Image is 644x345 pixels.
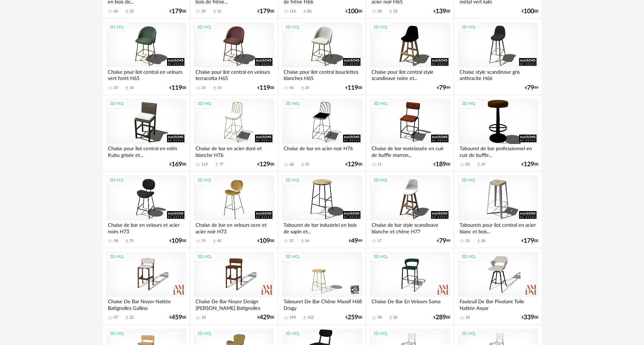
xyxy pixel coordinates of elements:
div: 3D HQ [370,176,390,185]
div: € 00 [169,162,186,167]
a: 3D HQ Tabouret De Bar Chêne Massif H68 Dragy 194 Download icon 122 €25900 [279,249,365,324]
div: Tabouret de bar industriel en bois de sapin et... [282,220,362,234]
div: 25 [201,86,206,90]
div: € 00 [169,315,186,320]
div: € 00 [257,86,274,90]
div: Fauteuil De Bar Pivotant Toile Nattée Asyar [458,297,538,311]
div: Tabouret De Bar Chêne Massif H68 Dragy [282,297,362,311]
div: Chaise de bar en acier doré et blanche H76 [194,144,274,158]
div: 37 [114,86,118,90]
span: 189 [436,162,446,167]
a: 3D HQ Chaise pour îlot central en velours vert forêt H65 37 Download icon 18 €11900 [103,19,189,94]
div: 3D HQ [282,176,302,185]
span: Download icon [476,239,481,244]
div: € 00 [257,9,274,14]
div: 75 [201,239,206,243]
a: 3D HQ Chaise de bar en acier noir H76 68 Download icon 55 €12900 [279,96,365,171]
div: 3D HQ [458,176,478,185]
div: 3D HQ [194,23,214,32]
div: 3D HQ [458,99,478,108]
div: 3D HQ [194,176,214,185]
span: Download icon [388,315,393,320]
div: 24 [305,239,309,243]
span: 129 [524,162,534,167]
div: 58 [377,315,382,320]
div: 26 [393,315,397,320]
div: 3D HQ [370,252,390,261]
div: Chaise style scandinave gris anthracite H66 [458,67,538,81]
div: Chaise de bar en acier noir H76 [282,144,362,158]
div: 3D HQ [194,252,214,261]
div: Chaise pour îlot central en velours terracotta H65 [194,67,274,81]
a: 3D HQ Chaise De Bar Noyer Design [PERSON_NAME] Batignolles 10 €42900 [191,249,277,324]
span: Download icon [388,9,393,14]
div: € 00 [257,315,274,320]
div: 25 [305,86,309,90]
span: 459 [172,315,182,320]
a: 3D HQ Chaise de bar en velours ocre et acier noir H73 75 Download icon 42 €10900 [191,172,277,247]
div: 69 [481,162,485,167]
div: 43 [289,86,294,90]
div: 33 [393,9,397,14]
span: 169 [172,162,182,167]
div: 119 [201,162,208,167]
a: 3D HQ Chaise De Bar Noyer Nattée Batignolles Gallina 47 Download icon 22 €45900 [103,249,189,324]
div: 15 [217,86,221,90]
a: 3D HQ Chaise style scandinave gris anthracite H66 €7999 [455,19,541,94]
div: 194 [289,315,296,320]
span: 259 [348,315,358,320]
div: Chaise De Bar En Velours Sama [370,297,450,311]
div: Tabouret de bar professionnel en cuir de buffle... [458,144,538,158]
span: Download icon [124,86,129,91]
div: 55 [305,162,309,167]
div: 98 [114,239,118,243]
a: 3D HQ Chaise de bar style scandinave blanche et chêne H77 17 €7999 [367,172,453,247]
span: Download icon [212,86,217,91]
span: 109 [172,239,182,243]
span: Download icon [300,86,305,91]
span: 79 [527,86,534,90]
div: 3D HQ [370,329,390,338]
div: € 99 [437,239,450,243]
div: 3D HQ [282,329,302,338]
div: Chaise De Bar Noyer Nattée Batignolles Gallina [106,297,186,311]
div: 3D HQ [106,176,127,185]
div: Chaise pour îlot central en velours vert forêt H65 [106,67,186,81]
span: 129 [348,162,358,167]
a: 3D HQ Fauteuil De Bar Pivotant Toile Nattée Asyar 10 €33900 [455,249,541,324]
div: Chaise de bar matelassée en cuir de buffle marron... [370,144,450,158]
div: 42 [217,239,221,243]
div: 3D HQ [106,23,127,32]
a: 3D HQ Chaise de bar matelassée en cuir de buffle marron... 11 €18900 [367,96,453,171]
div: 22 [129,315,134,320]
span: Download icon [212,239,217,244]
a: 3D HQ Chaise de bar en velours et acier noirs H73 98 Download icon 75 €10900 [103,172,189,247]
a: 3D HQ Tabouret de bar industriel en bois de sapin et... 37 Download icon 24 €4999 [279,172,365,247]
div: 3D HQ [194,329,214,338]
div: 3D HQ [106,329,127,338]
span: 289 [436,315,446,320]
span: Download icon [212,9,217,14]
span: Download icon [300,239,305,244]
div: € 00 [434,9,450,14]
span: 100 [348,9,358,14]
span: Download icon [300,162,305,167]
div: 3D HQ [370,99,390,108]
a: 3D HQ Chaise pour îlot central bouclettes blanches H65 43 Download icon 25 €11900 [279,19,365,94]
div: 3D HQ [458,329,478,338]
div: € 00 [522,162,538,167]
span: 119 [348,86,358,90]
div: Chaise de bar en velours ocre et acier noir H73 [194,220,274,234]
div: 68 [289,162,294,167]
span: 179 [260,9,270,14]
div: Chaise De Bar Noyer Design [PERSON_NAME] Batignolles [194,297,274,311]
div: 33 [466,239,470,243]
span: Download icon [302,315,307,320]
div: 3D HQ [370,23,390,32]
div: 114 [289,9,296,14]
div: 20 [481,239,485,243]
span: 139 [436,9,446,14]
span: 49 [351,239,358,243]
div: 18 [129,86,134,90]
div: 3D HQ [282,23,302,32]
